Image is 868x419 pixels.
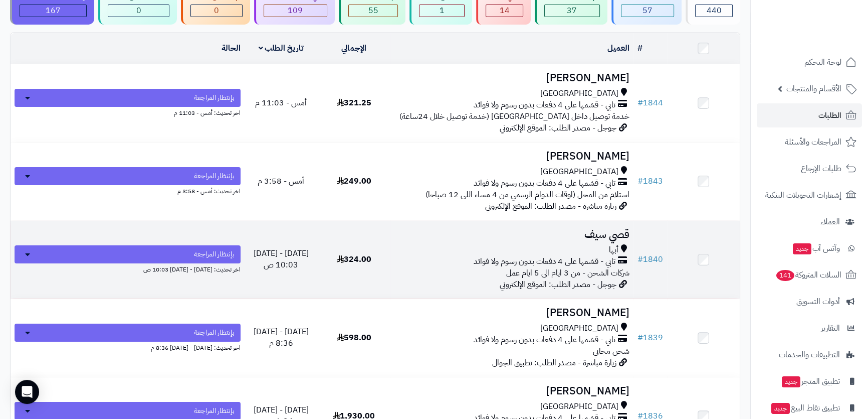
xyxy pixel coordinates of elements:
[779,348,840,362] span: التطبيقات والخدمات
[258,175,304,187] span: أمس - 3:58 م
[394,385,629,397] h3: [PERSON_NAME]
[368,5,378,17] span: 55
[637,253,663,265] a: #1840
[20,5,86,17] div: 167
[394,307,629,319] h3: [PERSON_NAME]
[757,316,862,340] a: التقارير
[425,189,629,201] span: استلام من المحل (اوقات الدوام الرسمي من 4 مساء اللى 12 صباحا)
[15,185,241,196] div: اخر تحديث: أمس - 3:58 م
[15,107,241,117] div: اخر تحديث: أمس - 11:03 م
[394,229,629,240] h3: قصي سيف
[757,130,862,154] a: المراجعات والأسئلة
[792,241,840,255] span: وآتس آب
[776,270,795,281] span: 141
[642,5,653,17] span: 57
[757,236,862,260] a: وآتس آبجديد
[254,247,309,271] span: [DATE] - [DATE] 10:03 ص
[785,135,841,149] span: المراجعات والأسئلة
[757,210,862,234] a: العملاء
[540,166,618,178] span: [GEOGRAPHIC_DATA]
[637,42,642,54] a: #
[440,5,445,17] span: 1
[474,334,615,346] span: تابي - قسّمها على 4 دفعات بدون رسوم ولا فوائد
[191,5,242,17] div: 0
[545,5,599,17] div: 37
[506,267,629,279] span: شركات الشحن - من 3 ايام الى 5 ايام عمل
[609,244,618,256] span: أبها
[775,268,841,282] span: السلات المتروكة
[492,357,616,369] span: زيارة مباشرة - مصدر الطلب: تطبيق الجوال
[818,108,841,122] span: الطلبات
[15,380,39,404] div: Open Intercom Messenger
[46,5,61,17] span: 167
[474,256,615,267] span: تابي - قسّمها على 4 دفعات بدون رسوم ولا فوائد
[567,5,577,17] span: 37
[419,5,464,17] div: 1
[337,175,371,187] span: 249.00
[607,42,629,54] a: العميل
[337,332,371,344] span: 598.00
[485,200,616,212] span: زيارة مباشرة - مصدر الطلب: الموقع الإلكتروني
[757,343,862,367] a: التطبيقات والخدمات
[637,332,643,344] span: #
[337,97,371,109] span: 321.25
[637,175,643,187] span: #
[637,97,663,109] a: #1844
[637,332,663,344] a: #1839
[820,215,840,229] span: العملاء
[259,42,304,54] a: تاريخ الطلب
[637,253,643,265] span: #
[194,328,235,338] span: بإنتظار المراجعة
[394,72,629,84] h3: [PERSON_NAME]
[770,401,840,415] span: تطبيق نقاط البيع
[500,122,616,134] span: جوجل - مصدر الطلب: الموقع الإلكتروني
[757,103,862,127] a: الطلبات
[486,5,523,17] div: 14
[474,178,615,189] span: تابي - قسّمها على 4 دفعات بدون رسوم ولا فوائد
[540,401,618,412] span: [GEOGRAPHIC_DATA]
[793,243,811,254] span: جديد
[222,42,241,54] a: الحالة
[194,249,235,259] span: بإنتظار المراجعة
[540,323,618,334] span: [GEOGRAPHIC_DATA]
[254,326,309,349] span: [DATE] - [DATE] 8:36 م
[194,171,235,181] span: بإنتظار المراجعة
[821,321,840,335] span: التقارير
[757,183,862,207] a: إشعارات التحويلات البنكية
[194,93,235,103] span: بإنتظار المراجعة
[337,253,371,265] span: 324.00
[593,345,629,357] span: شحن مجاني
[399,110,629,122] span: خدمة توصيل داخل [GEOGRAPHIC_DATA] (خدمة توصيل خلال 24ساعة)
[394,151,629,162] h3: [PERSON_NAME]
[757,369,862,393] a: تطبيق المتجرجديد
[264,5,327,17] div: 109
[136,5,141,17] span: 0
[255,97,307,109] span: أمس - 11:03 م
[804,55,841,69] span: لوحة التحكم
[108,5,169,17] div: 0
[757,263,862,287] a: السلات المتروكة141
[288,5,303,17] span: 109
[757,290,862,314] a: أدوات التسويق
[15,342,241,352] div: اخر تحديث: [DATE] - [DATE] 8:36 م
[214,5,219,17] span: 0
[771,403,790,414] span: جديد
[782,376,800,387] span: جديد
[194,406,235,416] span: بإنتظار المراجعة
[637,175,663,187] a: #1843
[796,295,840,309] span: أدوات التسويق
[474,99,615,111] span: تابي - قسّمها على 4 دفعات بدون رسوم ولا فوائد
[621,5,674,17] div: 57
[500,278,616,291] span: جوجل - مصدر الطلب: الموقع الإلكتروني
[15,263,241,274] div: اخر تحديث: [DATE] - [DATE] 10:03 ص
[341,42,366,54] a: الإجمالي
[637,97,643,109] span: #
[757,50,862,74] a: لوحة التحكم
[349,5,398,17] div: 55
[757,157,862,181] a: طلبات الإرجاع
[540,88,618,99] span: [GEOGRAPHIC_DATA]
[781,374,840,388] span: تطبيق المتجر
[765,188,841,202] span: إشعارات التحويلات البنكية
[800,24,858,45] img: logo-2.png
[500,5,510,17] span: 14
